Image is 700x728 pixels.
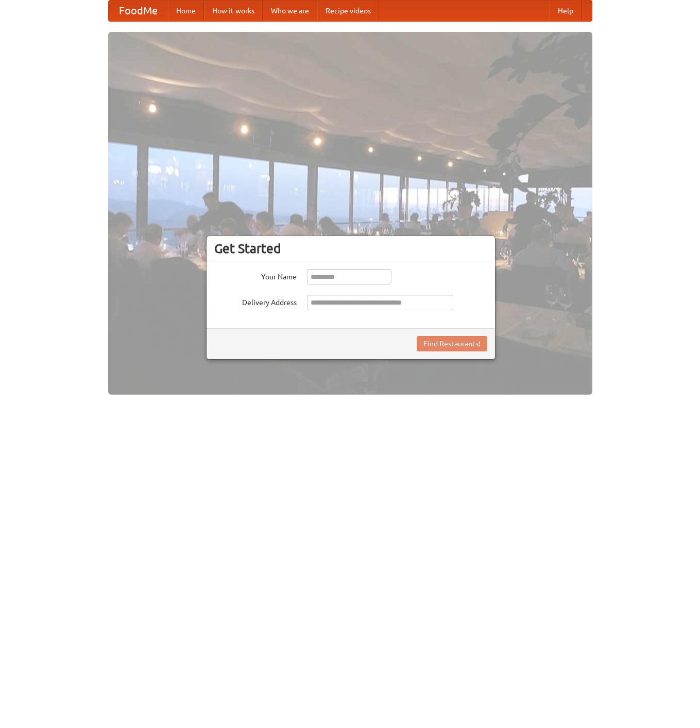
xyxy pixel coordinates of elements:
[263,1,317,21] a: Who we are
[204,1,263,21] a: How it works
[214,295,297,308] label: Delivery Address
[317,1,379,21] a: Recipe videos
[168,1,204,21] a: Home
[214,241,487,256] h3: Get Started
[417,336,487,351] button: Find Restaurants!
[550,1,582,21] a: Help
[109,1,168,21] a: FoodMe
[214,269,297,282] label: Your Name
